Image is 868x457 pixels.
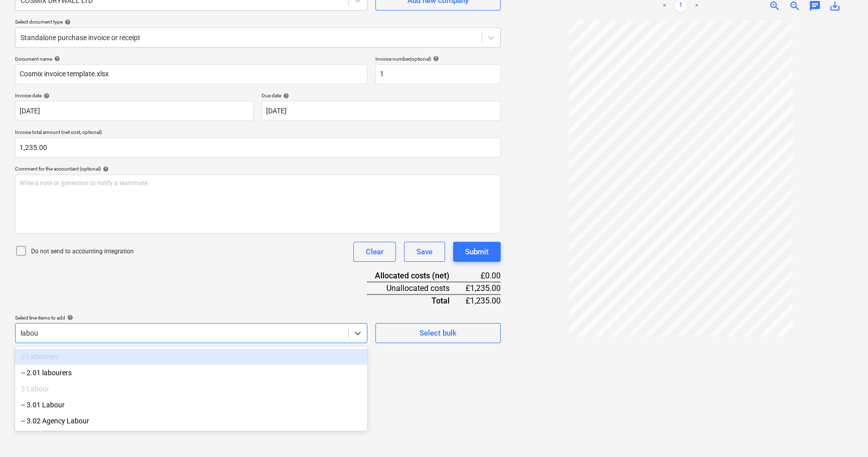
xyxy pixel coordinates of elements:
[42,93,50,99] span: help
[353,242,396,262] button: Clear
[15,56,367,62] div: Document name
[466,270,501,282] div: £0.00
[101,166,109,172] span: help
[262,101,500,121] input: Due date not specified
[367,282,466,294] div: Unallocated costs
[431,56,439,62] span: help
[404,242,445,262] button: Save
[466,294,501,307] div: £1,235.00
[375,56,501,62] div: Invoice number (optional)
[15,349,367,365] div: 2 Labourers
[366,245,383,258] div: Clear
[15,101,254,121] input: Invoice date not specified
[465,245,489,258] div: Submit
[15,129,501,137] p: Invoice total amount (net cost, optional)
[52,56,60,62] span: help
[466,282,501,294] div: £1,235.00
[419,327,457,340] div: Select bulk
[15,315,367,321] div: Select line-items to add
[262,92,500,99] div: Due date
[367,270,466,282] div: Allocated costs (net)
[15,381,367,397] div: 3 Labour
[15,19,501,25] div: Select document type
[375,323,501,343] button: Select bulk
[15,137,501,158] input: Invoice total amount (net cost, optional)
[65,315,73,321] span: help
[15,64,367,84] input: Document name
[15,365,367,381] div: -- 2.01 labourers
[453,242,501,262] button: Submit
[367,294,466,307] div: Total
[15,166,501,172] div: Comment for the accountant (optional)
[15,92,254,99] div: Invoice date
[63,19,71,25] span: help
[281,93,289,99] span: help
[375,64,501,84] input: Invoice number
[15,413,367,429] div: -- 3.02 Agency Labour
[416,245,432,258] div: Save
[15,397,367,413] div: -- 3.01 Labour
[31,247,134,256] p: Do not send to accounting integration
